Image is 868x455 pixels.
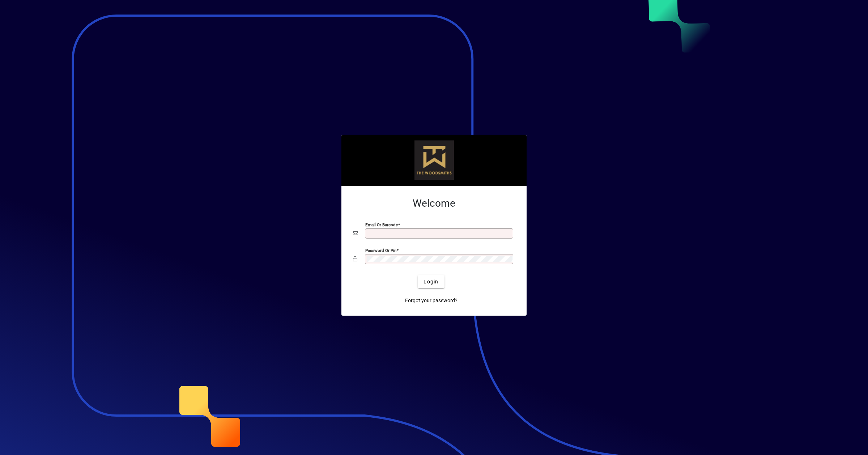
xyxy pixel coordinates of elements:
mat-label: Email or Barcode [365,222,398,227]
span: Login [424,278,438,286]
span: Forgot your password? [405,297,458,304]
a: Forgot your password? [402,294,460,307]
h2: Welcome [353,197,515,210]
button: Login [418,275,444,288]
mat-label: Password or Pin [365,248,396,253]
